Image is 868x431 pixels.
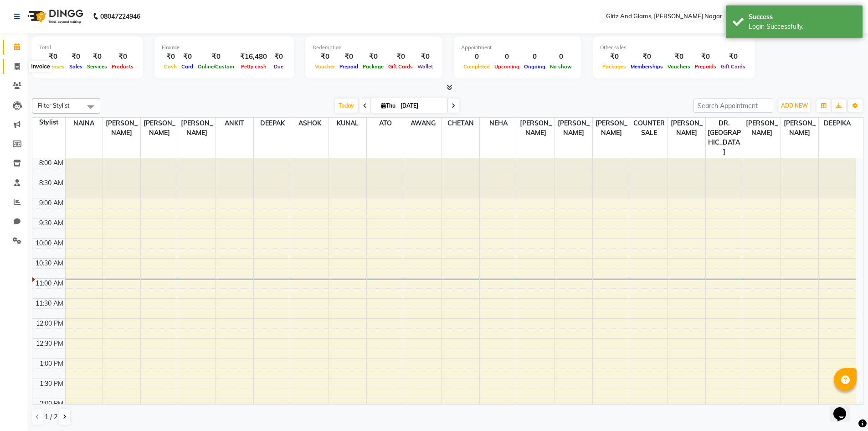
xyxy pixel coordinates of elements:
[665,63,693,70] span: Vouchers
[522,52,548,62] div: 0
[37,218,65,228] div: 9:30 AM
[337,63,360,70] span: Prepaid
[415,52,435,62] div: ₹0
[38,102,70,109] span: Filter Stylist
[85,63,109,70] span: Services
[360,63,386,70] span: Package
[367,118,404,129] span: ATO
[628,52,665,62] div: ₹0
[819,118,856,129] span: DEEPIKA
[492,63,522,70] span: Upcoming
[34,259,65,268] div: 10:30 AM
[693,63,719,70] span: Prepaids
[386,52,415,62] div: ₹0
[628,63,665,70] span: Memberships
[37,178,65,188] div: 8:30 AM
[360,52,386,62] div: ₹0
[386,63,415,70] span: Gift Cards
[492,52,522,62] div: 0
[522,63,548,70] span: Ongoing
[548,63,574,70] span: No show
[743,118,781,139] span: [PERSON_NAME]
[37,198,65,208] div: 9:00 AM
[329,118,366,129] span: KUNAL
[779,99,810,112] button: ADD NEW
[162,52,179,62] div: ₹0
[335,99,358,113] span: Today
[109,52,136,62] div: ₹0
[442,118,479,129] span: CHETAN
[162,63,179,70] span: Cash
[254,118,291,129] span: DEEPAK
[706,118,743,158] span: DR. [GEOGRAPHIC_DATA]
[337,52,360,62] div: ₹0
[517,118,555,139] span: [PERSON_NAME]
[630,118,668,139] span: COUNTER SALE
[749,22,856,31] div: Login Successfully.
[415,63,435,70] span: Wallet
[179,63,195,70] span: Card
[195,63,236,70] span: Online/Custom
[404,118,442,129] span: AWANG
[178,118,216,139] span: [PERSON_NAME]
[272,63,286,70] span: Due
[34,319,65,328] div: 12:00 PM
[38,359,65,369] div: 1:00 PM
[600,44,748,52] div: Other sales
[23,4,86,29] img: logo
[379,102,398,109] span: Thu
[34,239,65,248] div: 10:00 AM
[34,299,65,308] div: 11:30 AM
[781,102,808,109] span: ADD NEW
[555,118,592,139] span: [PERSON_NAME]
[37,158,65,168] div: 8:00 AM
[781,118,818,139] span: [PERSON_NAME]
[66,118,103,129] span: NAINA
[313,63,337,70] span: Voucher
[693,52,719,62] div: ₹0
[34,339,65,348] div: 12:30 PM
[195,52,236,62] div: ₹0
[548,52,574,62] div: 0
[39,52,67,62] div: ₹0
[291,118,329,129] span: ASHOK
[461,44,574,52] div: Appointment
[830,395,859,422] iframe: chat widget
[461,52,492,62] div: 0
[67,52,85,62] div: ₹0
[38,379,65,389] div: 1:30 PM
[719,52,748,62] div: ₹0
[109,63,136,70] span: Products
[236,52,271,62] div: ₹16,480
[103,118,140,139] span: [PERSON_NAME]
[216,118,253,129] span: ANKIT
[100,4,140,29] b: 08047224946
[85,52,109,62] div: ₹0
[600,63,628,70] span: Packages
[32,118,65,127] div: Stylist
[271,52,287,62] div: ₹0
[313,44,435,52] div: Redemption
[45,412,57,422] span: 1 / 2
[665,52,693,62] div: ₹0
[593,118,630,139] span: [PERSON_NAME]
[693,99,773,113] input: Search Appointment
[39,44,136,52] div: Total
[179,52,195,62] div: ₹0
[239,63,269,70] span: Petty cash
[38,399,65,409] div: 2:00 PM
[313,52,337,62] div: ₹0
[34,279,65,288] div: 11:00 AM
[67,63,85,70] span: Sales
[600,52,628,62] div: ₹0
[141,118,178,139] span: [PERSON_NAME]
[162,44,287,52] div: Finance
[398,99,443,113] input: 2025-09-04
[719,63,748,70] span: Gift Cards
[480,118,517,129] span: NEHA
[749,12,856,22] div: Success
[461,63,492,70] span: Completed
[668,118,705,139] span: [PERSON_NAME]
[29,61,52,72] div: Invoice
